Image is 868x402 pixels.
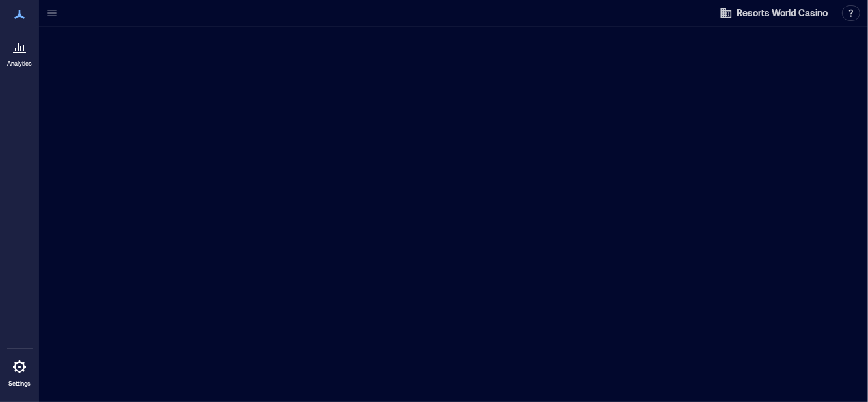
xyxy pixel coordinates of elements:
[716,3,832,23] button: Resorts World Casino
[7,60,32,68] p: Analytics
[3,31,36,72] a: Analytics
[4,351,35,392] a: Settings
[8,380,31,388] p: Settings
[737,7,828,20] span: Resorts World Casino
